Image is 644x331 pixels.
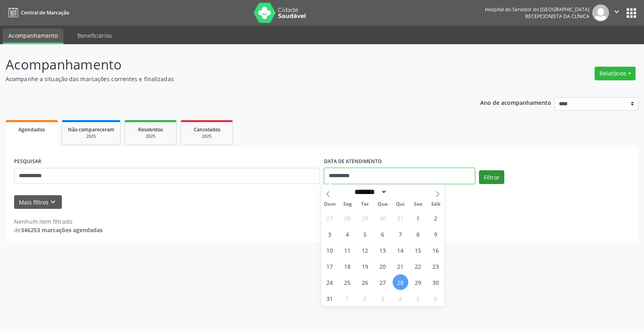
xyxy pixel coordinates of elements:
span: Agosto 8, 2025 [410,226,426,242]
p: Acompanhamento [6,55,448,75]
span: Agosto 20, 2025 [375,258,391,274]
label: DATA DE ATENDIMENTO [324,155,382,168]
span: Qui [391,202,409,207]
i: keyboard_arrow_down [49,198,57,206]
div: 2025 [68,133,114,139]
span: Julho 29, 2025 [357,210,373,226]
span: Agosto 2, 2025 [428,210,444,226]
span: Julho 28, 2025 [340,210,355,226]
span: Agosto 10, 2025 [322,242,338,258]
div: 2025 [130,133,171,139]
span: Agosto 28, 2025 [393,274,408,290]
p: Ano de acompanhamento [480,97,551,107]
span: Agosto 17, 2025 [322,258,338,274]
span: Cancelados [194,126,220,133]
span: Sex [409,202,427,207]
span: Dom [321,202,339,207]
span: Resolvidos [138,126,163,133]
span: Agosto 1, 2025 [410,210,426,226]
span: Setembro 2, 2025 [357,290,373,306]
span: Julho 31, 2025 [393,210,408,226]
strong: 346253 marcações agendadas [21,226,103,234]
span: Agosto 3, 2025 [322,226,338,242]
div: de [14,226,103,234]
div: Hospital do Servidor do [GEOGRAPHIC_DATA] [485,6,589,13]
span: Agosto 6, 2025 [375,226,391,242]
span: Agosto 13, 2025 [375,242,391,258]
span: Agosto 24, 2025 [322,274,338,290]
span: Agosto 4, 2025 [340,226,355,242]
button: Relatórios [595,67,636,80]
button: Mais filtroskeyboard_arrow_down [14,195,62,209]
span: Qua [374,202,391,207]
span: Agosto 31, 2025 [322,290,338,306]
span: Ter [356,202,374,207]
span: Agendados [18,126,45,133]
a: Acompanhamento [3,29,63,44]
span: Central de Marcação [21,9,69,16]
span: Agosto 9, 2025 [428,226,444,242]
div: Nenhum item filtrado [14,217,103,226]
button: apps [624,6,638,20]
span: Não compareceram [68,126,114,133]
span: Agosto 30, 2025 [428,274,444,290]
span: Agosto 5, 2025 [357,226,373,242]
p: Acompanhe a situação das marcações correntes e finalizadas [6,75,448,83]
select: Month [352,188,387,196]
label: PESQUISAR [14,155,41,168]
span: Agosto 12, 2025 [357,242,373,258]
span: Agosto 18, 2025 [340,258,355,274]
input: Year [387,188,414,196]
span: Agosto 15, 2025 [410,242,426,258]
span: Agosto 29, 2025 [410,274,426,290]
span: Julho 27, 2025 [322,210,338,226]
span: Agosto 19, 2025 [357,258,373,274]
span: Sáb [427,202,444,207]
i:  [612,7,621,16]
span: Setembro 3, 2025 [375,290,391,306]
span: Recepcionista da clínica [525,13,589,20]
button: Filtrar [479,170,504,184]
span: Agosto 14, 2025 [393,242,408,258]
span: Setembro 1, 2025 [340,290,355,306]
span: Agosto 26, 2025 [357,274,373,290]
span: Agosto 22, 2025 [410,258,426,274]
span: Agosto 21, 2025 [393,258,408,274]
span: Agosto 23, 2025 [428,258,444,274]
span: Agosto 25, 2025 [340,274,355,290]
div: 2025 [187,133,227,139]
a: Beneficiários [72,29,118,43]
span: Agosto 16, 2025 [428,242,444,258]
button:  [609,4,624,21]
img: img [592,4,609,21]
span: Setembro 5, 2025 [410,290,426,306]
span: Julho 30, 2025 [375,210,391,226]
span: Seg [338,202,356,207]
span: Agosto 7, 2025 [393,226,408,242]
span: Agosto 11, 2025 [340,242,355,258]
span: Setembro 6, 2025 [428,290,444,306]
span: Setembro 4, 2025 [393,290,408,306]
span: Agosto 27, 2025 [375,274,391,290]
a: Central de Marcação [6,6,69,19]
